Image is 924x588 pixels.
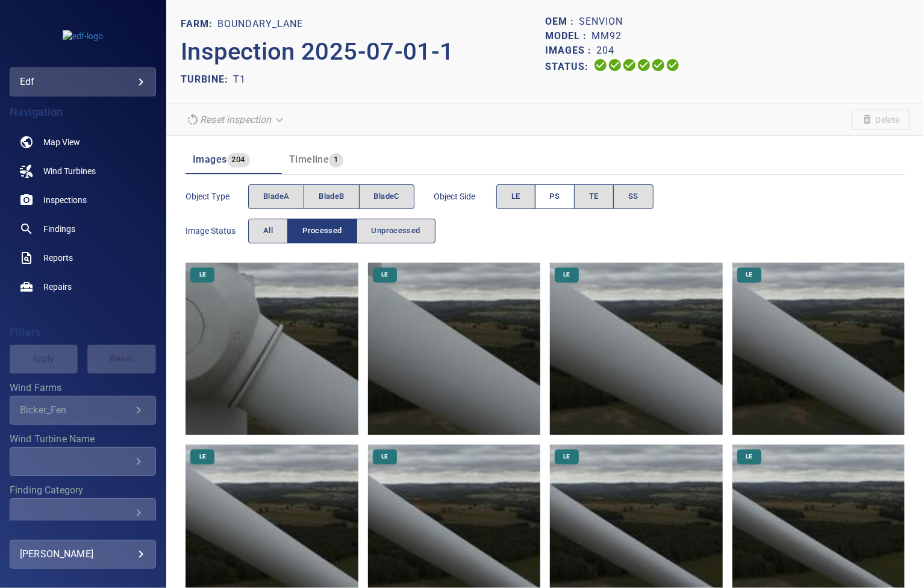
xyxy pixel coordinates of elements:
[329,153,343,167] span: 1
[10,243,156,272] a: reports noActive
[200,114,271,125] em: Reset inspection
[233,72,246,87] p: T1
[263,224,273,238] span: All
[10,157,156,186] a: windturbines noActive
[511,190,520,204] span: LE
[535,184,575,209] button: PS
[248,219,288,243] button: All
[10,106,156,118] h4: Navigation
[43,252,73,264] span: Reports
[666,58,680,72] svg: Classification 100%
[637,58,651,72] svg: ML Processing 100%
[10,214,156,243] a: findings noActive
[592,29,622,43] p: MM92
[217,17,303,31] p: Boundary_Lane
[10,327,156,339] h4: Filters
[186,225,248,237] span: Image Status
[496,184,535,209] button: LE
[574,184,614,209] button: TE
[10,434,156,444] label: Wind Turbine Name
[651,58,666,72] svg: Matching 100%
[357,219,435,243] button: Unprocessed
[10,67,156,96] div: edf
[302,224,342,238] span: Processed
[359,184,414,209] button: bladeC
[545,58,593,75] p: Status:
[181,17,217,31] p: FARM:
[10,396,156,425] div: Wind Farms
[248,184,304,209] button: bladeA
[589,190,599,204] span: TE
[263,190,289,204] span: bladeA
[248,219,435,243] div: imageStatus
[248,184,414,209] div: objectType
[545,14,579,29] p: OEM :
[596,43,614,58] p: 204
[557,271,578,279] span: LE
[192,271,213,279] span: LE
[10,486,156,495] label: Finding Category
[545,43,596,58] p: Images :
[545,29,592,43] p: Model :
[287,219,357,243] button: Processed
[557,452,578,461] span: LE
[10,498,156,527] div: Finding Category
[579,14,623,29] p: Senvion
[608,58,622,72] svg: Data Formatted 100%
[181,72,233,87] p: TURBINE:
[10,447,156,476] div: Wind Turbine Name
[372,224,420,238] span: Unprocessed
[374,271,395,279] span: LE
[186,190,248,202] span: Object type
[374,190,399,204] span: bladeC
[43,165,96,177] span: Wind Turbines
[593,58,608,72] svg: Uploading 100%
[628,190,638,204] span: SS
[10,272,156,301] a: repairs noActive
[852,110,910,130] span: Unable to delete the inspection due to your user permissions
[43,223,75,235] span: Findings
[738,452,760,461] span: LE
[43,281,72,293] span: Repairs
[43,194,87,206] span: Inspections
[181,109,290,130] div: Reset inspection
[496,184,654,209] div: objectSide
[20,404,131,416] div: Bicker_Fen
[43,136,80,148] span: Map View
[10,186,156,214] a: inspections noActive
[550,190,560,204] span: PS
[227,153,250,167] span: 204
[622,58,637,72] svg: Selecting 100%
[738,271,760,279] span: LE
[192,452,213,461] span: LE
[374,452,395,461] span: LE
[434,190,496,202] span: Object Side
[304,184,359,209] button: bladeB
[10,383,156,393] label: Wind Farms
[613,184,654,209] button: SS
[10,128,156,157] a: map noActive
[193,154,226,165] span: Images
[319,190,344,204] span: bladeB
[181,109,290,130] div: Unable to reset the inspection due to your user permissions
[289,154,329,165] span: Timeline
[63,30,103,42] img: edf-logo
[20,545,146,564] div: [PERSON_NAME]
[181,34,545,70] p: Inspection 2025-07-01-1
[20,72,146,92] div: edf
